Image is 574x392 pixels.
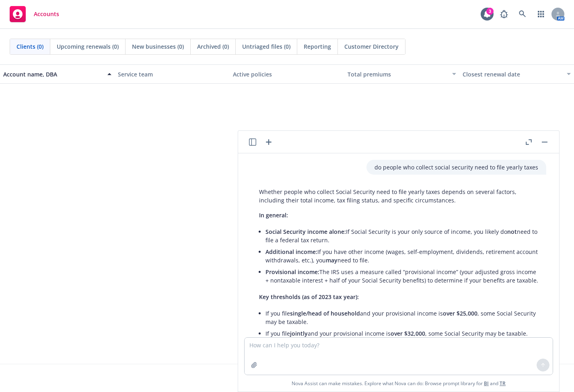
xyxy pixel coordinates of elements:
[57,42,119,51] span: Upcoming renewals (0)
[265,307,538,328] li: If you file and your provisional income is , some Social Security may be taxable.
[242,42,290,51] span: Untriaged files (0)
[6,3,62,25] a: Accounts
[34,11,59,17] span: Accounts
[265,268,319,276] span: Provisional income:
[16,42,43,51] span: Clients (0)
[391,330,425,337] span: over $32,000
[463,70,562,78] div: Closest renewal date
[348,70,447,78] div: Total premiums
[507,228,517,235] span: not
[484,380,489,387] a: BI
[115,64,229,84] button: Service team
[304,42,331,51] span: Reporting
[533,6,549,22] a: Switch app
[132,42,184,51] span: New businesses (0)
[230,64,344,84] button: Active policies
[265,246,538,266] li: If you have other income (wages, self-employment, dividends, retirement account withdrawals, etc....
[326,256,337,264] span: may
[259,188,538,204] p: Whether people who collect Social Security need to file yearly taxes depends on several factors, ...
[443,309,477,317] span: over $25,000
[265,248,317,256] span: Additional income:
[265,266,538,286] li: The IRS uses a measure called “provisional income” (your adjusted gross income + nontaxable inter...
[265,228,346,235] span: Social Security income alone:
[290,330,308,337] span: jointly
[496,6,512,22] a: Report a Bug
[265,328,538,339] li: If you file and your provisional income is , some Social Security may be taxable.
[3,70,103,78] div: Account name, DBA
[514,6,531,22] a: Search
[344,42,399,51] span: Customer Directory
[197,42,229,51] span: Archived (0)
[259,293,359,301] span: Key thresholds (as of 2023 tax year):
[486,8,494,15] div: 3
[259,211,288,219] span: In general:
[459,64,574,84] button: Closest renewal date
[374,163,538,171] p: do people who collect social security need to file yearly taxes
[290,309,360,317] span: single/head of household
[500,380,506,387] a: TR
[118,70,226,78] div: Service team
[265,226,538,246] li: If Social Security is your only source of income, you likely do need to file a federal tax return.
[241,375,556,392] span: Nova Assist can make mistakes. Explore what Nova can do: Browse prompt library for and
[344,64,459,84] button: Total premiums
[233,70,341,78] div: Active policies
